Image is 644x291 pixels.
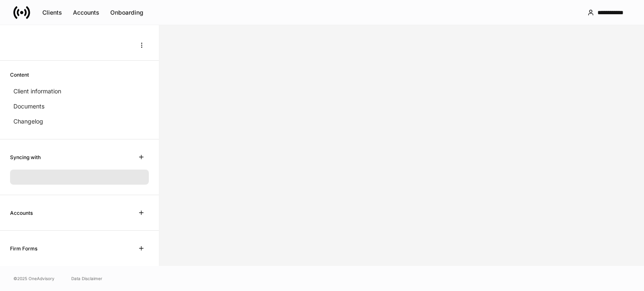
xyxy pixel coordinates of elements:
[13,87,61,95] p: Client information
[105,6,149,19] button: Onboarding
[10,114,149,129] a: Changelog
[10,153,41,161] h6: Syncing with
[10,99,149,114] a: Documents
[110,10,143,15] div: Onboarding
[13,117,43,126] p: Changelog
[37,6,68,19] button: Clients
[13,102,44,111] p: Documents
[13,275,55,282] span: © 2025 OneAdvisory
[73,10,99,15] div: Accounts
[10,245,37,252] h6: Firm Forms
[10,84,149,99] a: Client information
[42,10,62,15] div: Clients
[71,275,102,282] a: Data Disclaimer
[68,6,105,19] button: Accounts
[10,209,33,217] h6: Accounts
[10,71,29,79] h6: Content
